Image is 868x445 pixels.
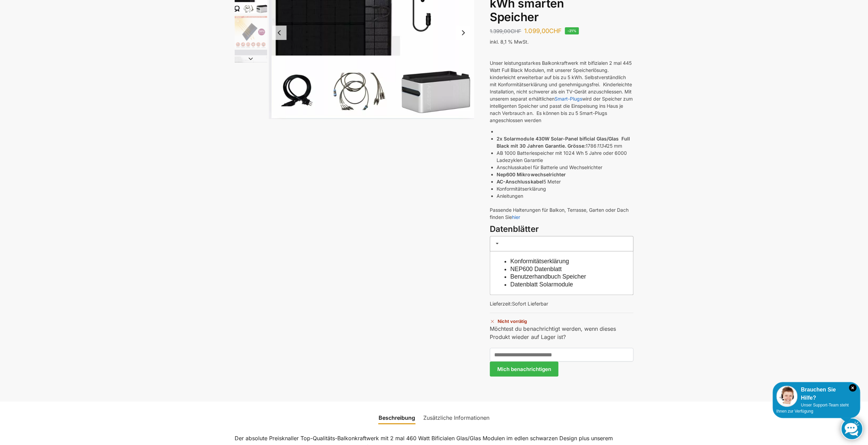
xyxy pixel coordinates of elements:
[585,143,622,149] span: 1786 25 mm
[272,26,286,40] button: Previous slide
[510,258,569,265] a: Konformitätserklärung
[233,49,267,83] li: 4 / 7
[235,16,267,48] img: Bificial 30 % mehr Leistung
[524,27,561,34] bdi: 1.099,00
[776,403,849,414] span: Unser Support-Team steht Ihnen zur Verfügung
[497,179,543,184] strong: AC-Anschlusskabel
[497,185,633,192] li: Konformitätserklärung
[565,27,579,34] span: -21%
[497,178,633,185] li: 5 Meter
[549,27,561,34] span: CHF
[490,301,548,307] span: Lieferzeit:
[490,325,633,341] p: Möchtest du benachrichtigt werden, wenn dieses Produkt wieder auf Lager ist?
[490,313,633,325] p: Nicht vorrätig
[776,386,797,407] img: Customer service
[776,386,856,402] div: Brauchen Sie Hilfe?
[512,214,520,220] a: hier
[510,281,573,288] a: Datenblatt Solarmodule
[554,96,582,102] a: Smart-Plugs
[511,28,521,34] span: CHF
[497,149,633,164] li: AB 1000 Batteriespeicher mit 1024 Wh 5 Jahre oder 6000 Ladezyklen Garantie
[490,361,558,376] button: Mich benachrichtigen
[490,59,633,124] p: Unser leistungsstarkes Balkonkraftwerk mit bifizialen 2 mal 445 Watt Full Black Modulen, mit unse...
[456,26,470,40] button: Next slide
[497,192,633,199] li: Anleitungen
[849,384,856,391] i: Schließen
[233,15,267,49] li: 3 / 7
[374,410,419,426] a: Beschreibung
[490,28,521,34] bdi: 1.399,00
[512,301,548,307] span: Sofort Lieferbar
[510,273,586,280] a: Benutzerhandbuch Speicher
[497,164,633,171] li: Anschlusskabel für Batterie und Wechselrichter
[497,136,630,149] strong: 2x Solarmodule 430W Solar-Panel bificial Glas/Glas Full Black mit 30 Jahren Garantie. Grösse:
[419,410,494,426] a: Zusätzliche Informationen
[510,266,562,272] a: NEP600 Datenblatt
[490,206,633,221] p: Passende Halterungen für Balkon, Terrasse, Garten oder Dach finden Sie
[497,172,565,177] strong: Nep600 Mikrowechselrichter
[490,39,529,45] span: inkl. 8,1 % MwSt.
[596,143,606,149] em: 1134
[235,50,267,82] img: 1 (3)
[490,223,633,235] h3: Datenblätter
[235,55,267,62] button: Next slide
